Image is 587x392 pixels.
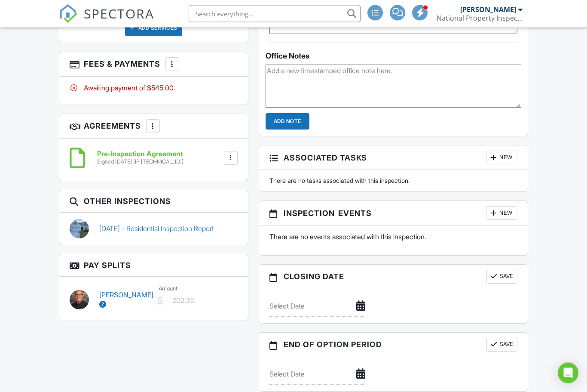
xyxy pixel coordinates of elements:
h3: Pay Splits [59,255,248,277]
input: Add Note [266,114,309,130]
h3: Fees & Payments [59,52,248,77]
span: Inspection [284,208,335,219]
h6: Pre-Inspection Agreement [97,151,183,158]
div: New [486,207,517,220]
a: Pre-Inspection Agreement Signed [DATE] (IP [TECHNICAL_ID]) [97,151,183,166]
a: [PERSON_NAME] [99,291,153,309]
div: $ [157,294,163,309]
div: National Property Inspections [437,14,523,22]
button: Save [486,270,517,284]
a: SPECTORA [59,12,154,30]
input: Select Date [269,296,367,317]
p: There are no events associated with this inspection. [269,232,517,242]
div: There are no tasks associated with this inspection. [264,177,523,185]
h3: Agreements [59,114,248,139]
input: Search everything... [189,5,361,22]
div: Open Intercom Messenger [558,363,578,383]
span: End of Option Period [284,339,382,351]
span: Associated Tasks [284,152,367,164]
div: Awaiting payment of $545.00. [70,83,238,93]
div: Office Notes [266,52,521,61]
span: SPECTORA [84,4,154,22]
span: Closing date [284,271,344,283]
div: [PERSON_NAME] [460,5,516,14]
span: Events [338,208,372,219]
label: Amount [159,285,177,293]
img: The Best Home Inspection Software - Spectora [59,4,78,23]
div: New [486,151,517,165]
img: micheal_1.jpg [70,290,89,310]
a: [DATE] - Residential Inspection Report [99,224,214,234]
button: Save [486,338,517,352]
h3: Other Inspections [59,191,248,213]
div: Signed [DATE] (IP [TECHNICAL_ID]) [97,159,183,166]
input: Select Date [269,364,367,385]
